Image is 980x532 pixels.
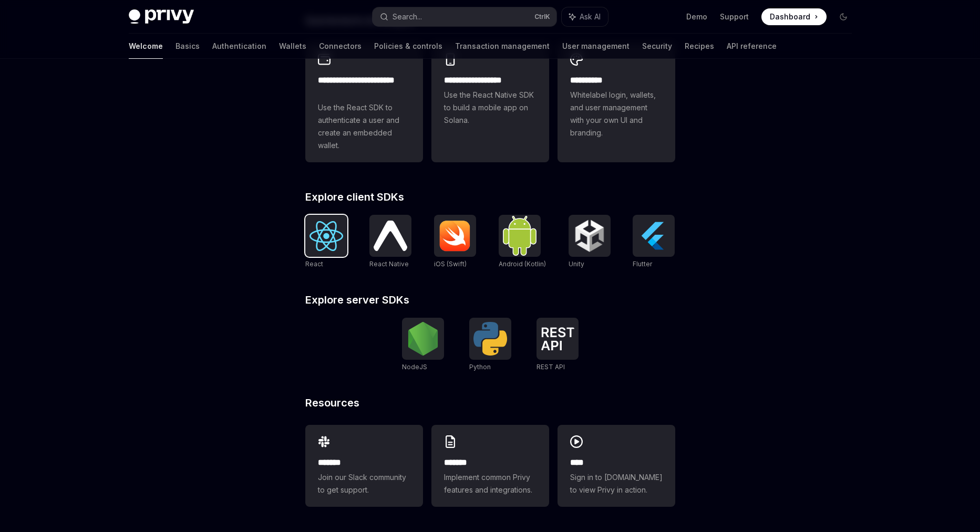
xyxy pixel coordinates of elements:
a: User management [562,34,630,59]
img: iOS (Swift) [438,220,472,252]
a: Wallets [279,34,306,59]
a: **** *****Whitelabel login, wallets, and user management with your own UI and branding. [558,43,675,162]
a: iOS (Swift)iOS (Swift) [434,215,476,269]
a: Support [720,12,749,22]
a: Transaction management [455,34,550,59]
a: REST APIREST API [537,318,579,372]
span: Explore server SDKs [305,295,409,305]
img: REST API [541,327,574,350]
span: Python [469,363,491,371]
img: React Native [374,221,407,251]
button: Search...CtrlK [373,7,556,26]
span: React Native [369,260,409,268]
a: Basics [176,34,200,59]
span: Use the React SDK to authenticate a user and create an embedded wallet. [318,101,410,152]
span: Dashboard [770,12,810,22]
span: Resources [305,398,359,408]
span: Ask AI [580,12,601,22]
img: Flutter [637,219,670,253]
a: Authentication [212,34,266,59]
span: Whitelabel login, wallets, and user management with your own UI and branding. [570,89,663,139]
a: FlutterFlutter [633,215,675,269]
a: Welcome [129,34,163,59]
a: PythonPython [469,318,511,372]
a: Policies & controls [374,34,442,59]
span: Sign in to [DOMAIN_NAME] to view Privy in action. [570,471,663,496]
a: NodeJSNodeJS [402,318,444,372]
a: Android (Kotlin)Android (Kotlin) [499,215,546,269]
a: Connectors [319,34,362,59]
div: Search... [393,11,422,23]
span: Use the React Native SDK to build a mobile app on Solana. [444,89,537,127]
span: React [305,260,323,268]
span: Join our Slack community to get support. [318,471,410,496]
a: React NativeReact Native [369,215,411,269]
a: UnityUnity [569,215,611,269]
img: dark logo [129,9,194,24]
img: Unity [573,219,606,253]
span: Implement common Privy features and integrations. [444,471,537,496]
a: Dashboard [761,8,827,25]
a: Recipes [685,34,714,59]
span: Flutter [633,260,652,268]
img: Android (Kotlin) [503,216,537,255]
span: iOS (Swift) [434,260,467,268]
a: API reference [727,34,777,59]
img: React [310,221,343,251]
span: REST API [537,363,565,371]
span: Android (Kotlin) [499,260,546,268]
span: Unity [569,260,584,268]
a: Security [642,34,672,59]
img: Python [473,322,507,356]
a: Demo [686,12,707,22]
img: NodeJS [406,322,440,356]
span: Ctrl K [534,13,550,21]
a: **** **Join our Slack community to get support. [305,425,423,507]
button: Toggle dark mode [835,8,852,25]
a: ****Sign in to [DOMAIN_NAME] to view Privy in action. [558,425,675,507]
a: **** **Implement common Privy features and integrations. [431,425,549,507]
a: **** **** **** ***Use the React Native SDK to build a mobile app on Solana. [431,43,549,162]
span: Explore client SDKs [305,192,404,202]
a: ReactReact [305,215,347,269]
span: NodeJS [402,363,427,371]
button: Ask AI [562,7,608,26]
